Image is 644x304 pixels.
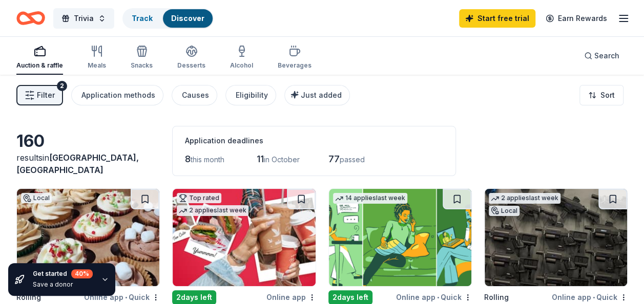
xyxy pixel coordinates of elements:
[16,85,63,105] button: Filter2
[177,205,248,216] div: 2 applies last week
[333,193,407,204] div: 14 applies last week
[88,41,106,75] button: Meals
[173,189,315,286] img: Image for Wawa Foundation
[236,89,268,101] div: Eligibility
[594,50,619,62] span: Search
[593,293,595,301] span: •
[230,41,253,75] button: Alcohol
[284,85,350,105] button: Just added
[53,8,114,29] button: Trivia
[177,193,221,203] div: Top rated
[57,81,67,91] div: 2
[16,151,160,176] div: results
[539,9,613,28] a: Earn Rewards
[230,61,253,70] div: Alcohol
[489,206,520,216] div: Local
[131,61,153,70] div: Snacks
[74,12,94,25] span: Trivia
[600,89,615,101] span: Sort
[264,155,300,164] span: in October
[396,291,472,303] div: Online app Quick
[340,155,365,164] span: passed
[171,14,204,23] a: Discover
[579,85,624,105] button: Sort
[182,89,209,101] div: Causes
[33,280,93,289] div: Save a donor
[485,189,627,286] img: Image for Tac Ops Laser Tag
[484,291,509,303] div: Rolling
[16,153,139,175] span: in
[177,41,205,75] button: Desserts
[132,14,153,23] a: Track
[122,8,214,29] button: TrackDiscover
[328,154,340,164] span: 77
[185,135,443,147] div: Application deadlines
[172,85,217,105] button: Causes
[16,131,160,151] div: 160
[17,189,159,286] img: Image for Living Deliciously
[191,155,224,164] span: this month
[329,189,471,286] img: Image for BetterHelp Social Impact
[489,193,560,204] div: 2 applies last week
[131,41,153,75] button: Snacks
[81,89,155,101] div: Application methods
[257,154,264,164] span: 11
[225,85,276,105] button: Eligibility
[437,293,439,301] span: •
[266,291,316,303] div: Online app
[16,153,139,175] span: [GEOGRAPHIC_DATA], [GEOGRAPHIC_DATA]
[278,61,311,70] div: Beverages
[16,61,63,70] div: Auction & raffle
[185,154,191,164] span: 8
[576,46,628,66] button: Search
[71,85,163,105] button: Application methods
[552,291,628,303] div: Online app Quick
[88,61,106,70] div: Meals
[301,91,342,99] span: Just added
[21,193,52,203] div: Local
[278,41,311,75] button: Beverages
[33,269,93,278] div: Get started
[71,269,93,278] div: 40 %
[459,9,535,28] a: Start free trial
[16,6,45,30] a: Home
[37,89,55,101] span: Filter
[16,41,63,75] button: Auction & raffle
[177,61,205,70] div: Desserts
